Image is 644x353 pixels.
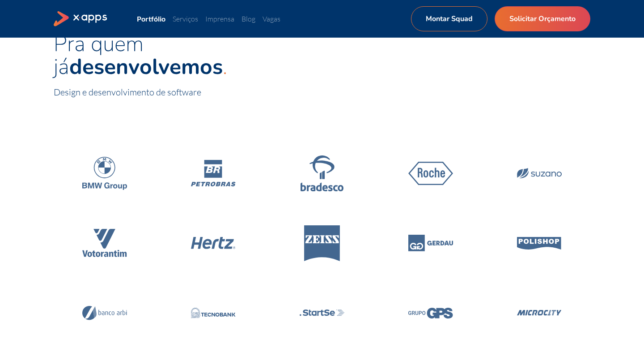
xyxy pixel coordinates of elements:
[137,14,165,23] a: Portfólio
[173,14,198,23] a: Serviços
[69,52,223,82] strong: desenvolvemos
[411,6,487,31] a: Montar Squad
[54,86,201,98] span: Design e desenvolvimento de software
[54,29,223,82] span: Pra quem já
[495,6,590,31] a: Solicitar Orçamento
[263,14,280,23] a: Vagas
[205,14,234,23] a: Imprensa
[241,14,255,23] a: Blog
